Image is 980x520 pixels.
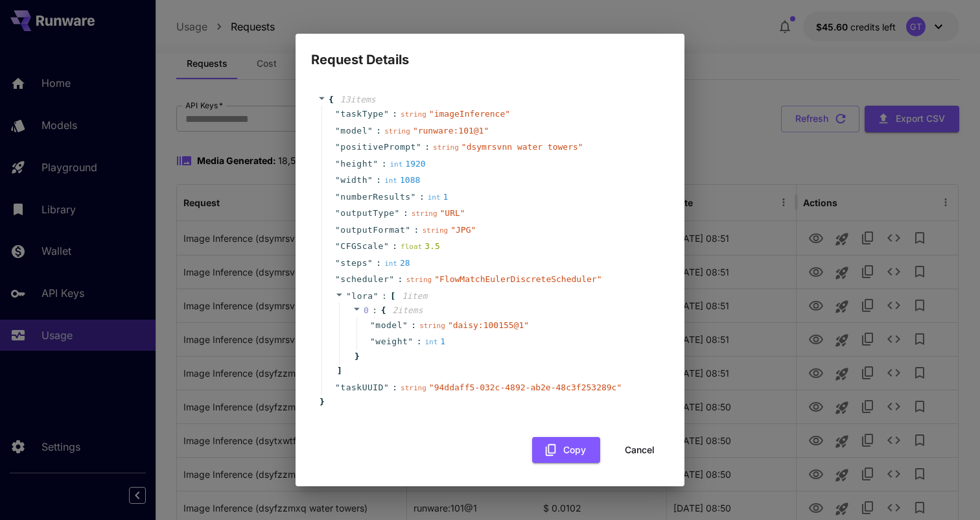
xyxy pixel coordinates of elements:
[414,224,419,237] span: :
[367,175,373,185] span: "
[390,160,402,169] span: int
[398,273,403,286] span: :
[340,224,405,237] span: outputFormat
[335,142,340,152] span: "
[340,174,367,187] span: width
[335,126,340,136] span: "
[411,319,416,332] span: :
[335,241,340,251] span: "
[406,276,432,284] span: string
[384,241,389,251] span: "
[340,124,367,137] span: model
[373,291,379,301] span: "
[422,226,448,235] span: string
[376,257,381,270] span: :
[429,109,510,119] span: " imageInference "
[411,192,416,202] span: "
[340,240,384,253] span: CFGScale
[425,335,445,348] div: 1
[392,240,397,253] span: :
[417,335,422,348] span: :
[392,381,397,394] span: :
[433,143,459,152] span: string
[401,384,426,392] span: string
[390,290,395,303] span: [
[367,258,373,268] span: "
[461,142,583,152] span: " dsymrsvnn water towers "
[373,159,378,169] span: "
[364,305,369,315] span: 0
[340,207,394,220] span: outputType
[389,274,394,284] span: "
[370,320,375,330] span: "
[425,141,430,154] span: :
[335,225,340,235] span: "
[372,304,377,317] span: :
[413,126,489,136] span: " runware:101@1 "
[401,242,422,251] span: float
[351,291,373,301] span: lora
[318,396,325,408] span: }
[296,34,684,70] h2: Request Details
[402,291,427,301] span: 1 item
[340,381,384,394] span: taskUUID
[340,141,416,154] span: positivePrompt
[429,383,622,392] span: " 94ddaff5-032c-4892-ab2e-48c3f253289c "
[395,208,400,218] span: "
[376,174,381,187] span: :
[382,158,387,171] span: :
[340,273,389,286] span: scheduler
[367,126,373,136] span: "
[370,337,375,346] span: "
[340,108,384,121] span: taskType
[419,322,445,330] span: string
[448,320,529,330] span: " daisy:100155@1 "
[375,335,408,348] span: weight
[402,320,408,330] span: "
[329,93,334,106] span: {
[384,259,397,268] span: int
[335,208,340,218] span: "
[340,191,410,204] span: numberResults
[408,337,413,346] span: "
[381,304,386,317] span: {
[405,225,410,235] span: "
[384,174,420,187] div: 1088
[384,257,410,270] div: 28
[434,274,601,284] span: " FlowMatchEulerDiscreteScheduler "
[384,109,389,119] span: "
[428,193,441,202] span: int
[335,364,342,377] span: ]
[403,207,408,220] span: :
[375,319,402,332] span: model
[353,350,360,363] span: }
[532,437,600,464] button: Copy
[419,191,425,204] span: :
[384,176,397,185] span: int
[335,383,340,392] span: "
[382,290,387,303] span: :
[401,110,426,119] span: string
[335,274,340,284] span: "
[392,305,423,315] span: 2 item s
[390,158,425,171] div: 1920
[335,258,340,268] span: "
[340,257,367,270] span: steps
[346,291,351,301] span: "
[428,191,449,204] div: 1
[335,159,340,169] span: "
[611,437,669,464] button: Cancel
[450,225,476,235] span: " JPG "
[340,95,376,104] span: 13 item s
[425,338,437,346] span: int
[416,142,421,152] span: "
[384,127,410,136] span: string
[335,175,340,185] span: "
[340,158,373,171] span: height
[335,109,340,119] span: "
[412,209,437,218] span: string
[392,108,397,121] span: :
[384,383,389,392] span: "
[440,208,465,218] span: " URL "
[376,124,381,137] span: :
